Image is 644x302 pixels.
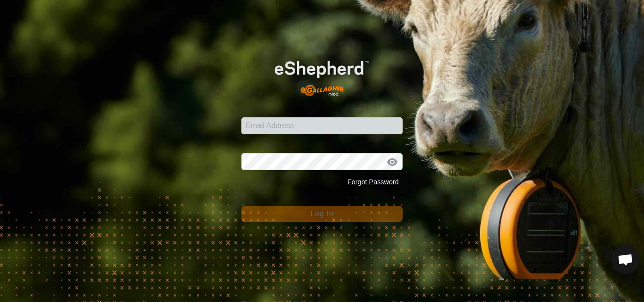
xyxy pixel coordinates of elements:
a: Forgot Password [347,178,399,186]
button: Log In [241,206,403,222]
div: Open chat [611,245,640,274]
img: E-shepherd Logo [257,48,386,102]
input: Email Address [241,117,403,134]
span: Log In [310,210,333,218]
